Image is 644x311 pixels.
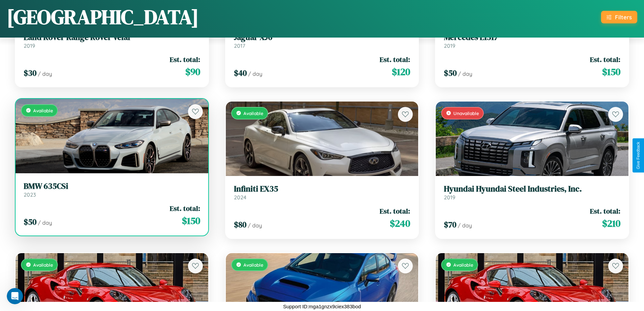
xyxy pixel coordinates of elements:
[444,194,455,201] span: 2019
[590,54,620,64] span: Est. total:
[234,194,246,201] span: 2024
[248,222,262,229] span: / day
[243,110,263,116] span: Available
[234,219,246,230] span: $ 80
[615,14,632,21] div: Filters
[248,70,262,77] span: / day
[390,217,410,230] span: $ 240
[444,219,456,230] span: $ 70
[444,184,620,194] h3: Hyundai Hyundai Steel Industries, Inc.
[182,214,200,227] span: $ 150
[24,216,37,227] span: $ 50
[185,65,200,79] span: $ 90
[38,70,52,77] span: / day
[380,206,410,216] span: Est. total:
[243,262,263,268] span: Available
[602,217,620,230] span: $ 210
[170,203,200,213] span: Est. total:
[453,262,473,268] span: Available
[234,42,245,49] span: 2017
[283,302,361,311] p: Support ID: mga1gnzx9ciex383bod
[602,65,620,79] span: $ 150
[444,184,620,201] a: Hyundai Hyundai Steel Industries, Inc.2019
[458,222,472,229] span: / day
[24,67,37,79] span: $ 30
[24,181,200,191] h3: BMW 635CSi
[453,110,479,116] span: Unavailable
[24,181,200,198] a: BMW 635CSi2023
[170,54,200,64] span: Est. total:
[24,32,200,42] h3: Land Rover Range Rover Velar
[7,3,199,31] h1: [GEOGRAPHIC_DATA]
[636,142,641,169] div: Give Feedback
[234,32,410,42] h3: Jaguar XJ6
[590,206,620,216] span: Est. total:
[444,67,457,79] span: $ 50
[24,42,35,49] span: 2019
[392,65,410,79] span: $ 120
[601,11,637,23] button: Filters
[38,219,52,226] span: / day
[234,32,410,49] a: Jaguar XJ62017
[33,262,53,268] span: Available
[234,184,410,201] a: Infiniti EX352024
[458,70,472,77] span: / day
[444,42,455,49] span: 2019
[7,288,23,304] iframe: Intercom live chat
[33,108,53,113] span: Available
[444,32,620,42] h3: Mercedes L1317
[444,32,620,49] a: Mercedes L13172019
[234,67,247,79] span: $ 40
[234,184,410,194] h3: Infiniti EX35
[24,32,200,49] a: Land Rover Range Rover Velar2019
[24,191,36,198] span: 2023
[380,54,410,64] span: Est. total:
